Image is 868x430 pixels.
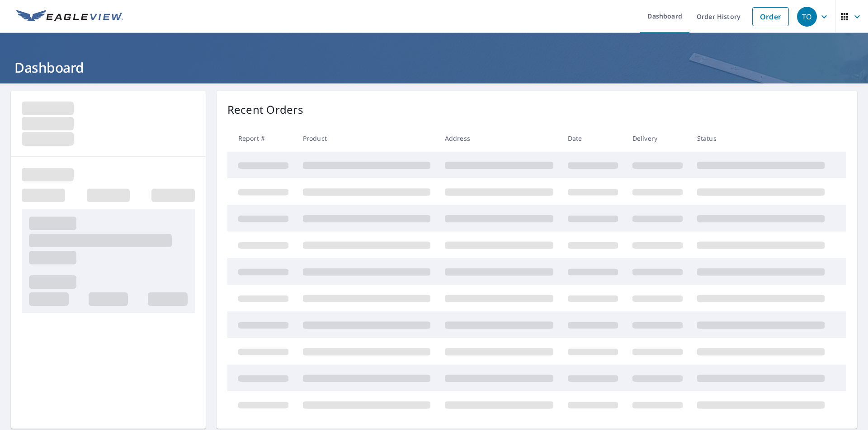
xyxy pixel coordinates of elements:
div: TO [797,7,817,27]
th: Status [690,125,832,152]
th: Product [296,125,438,152]
th: Date [561,125,625,152]
th: Report # [227,125,296,152]
a: Order [752,7,789,26]
h1: Dashboard [11,58,857,77]
th: Delivery [625,125,690,152]
th: Address [438,125,561,152]
img: EV Logo [16,10,123,23]
p: Recent Orders [227,102,303,118]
